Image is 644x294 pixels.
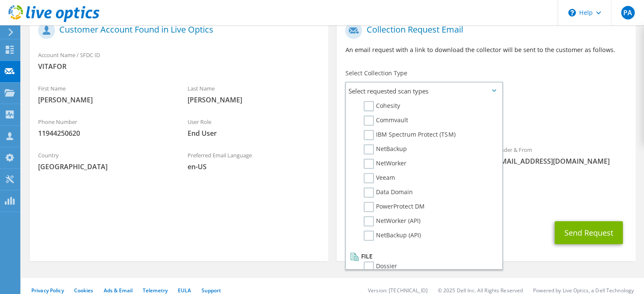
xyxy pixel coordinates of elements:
label: Veeam [364,173,395,183]
span: Select requested scan types [346,82,502,99]
div: Preferred Email Language [179,146,329,176]
span: PA [621,6,635,19]
div: Sender & From [486,141,636,170]
li: File [348,251,498,261]
div: First Name [30,80,179,109]
div: User Role [179,113,329,142]
label: NetBackup [364,144,407,154]
span: en-US [188,162,320,171]
span: 11944250620 [38,129,171,138]
h1: Customer Account Found in Live Optics [38,22,315,39]
div: Account Name / SFDC ID [30,46,328,75]
label: IBM Spectrum Protect (TSM) [364,130,455,140]
span: [PERSON_NAME] [188,95,320,104]
span: [GEOGRAPHIC_DATA] [38,162,171,171]
h1: Collection Request Email [345,22,622,39]
a: Ads & Email [104,287,133,294]
label: PowerProtect DM [364,202,425,212]
label: Commvault [364,115,408,126]
li: Powered by Live Optics, a Dell Technology [533,287,634,294]
li: Version: [TECHNICAL_ID] [368,287,428,294]
div: To [337,141,486,179]
p: An email request with a link to download the collector will be sent to the customer as follows. [345,45,627,55]
button: Send Request [555,221,623,244]
div: Country [30,146,179,176]
a: EULA [178,287,191,294]
div: Phone Number [30,113,179,142]
label: NetWorker (API) [364,216,420,226]
label: Dossier [364,261,397,272]
div: CC & Reply To [337,184,635,213]
div: Last Name [179,80,329,109]
label: NetWorker [364,159,406,169]
a: Support [201,287,221,294]
a: Cookies [74,287,94,294]
li: © 2025 Dell Inc. All Rights Reserved [438,287,523,294]
svg: \n [568,9,576,16]
label: Data Domain [364,187,413,198]
a: Privacy Policy [31,287,64,294]
label: Cohesity [364,101,400,111]
label: NetBackup (API) [364,231,421,241]
a: Telemetry [143,287,168,294]
label: Select Collection Type [345,69,407,77]
span: End User [188,129,320,138]
span: [EMAIL_ADDRESS][DOMAIN_NAME] [495,157,627,166]
span: VITAFOR [38,62,320,71]
div: Requested Collections [337,103,635,137]
span: [PERSON_NAME] [38,95,171,104]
